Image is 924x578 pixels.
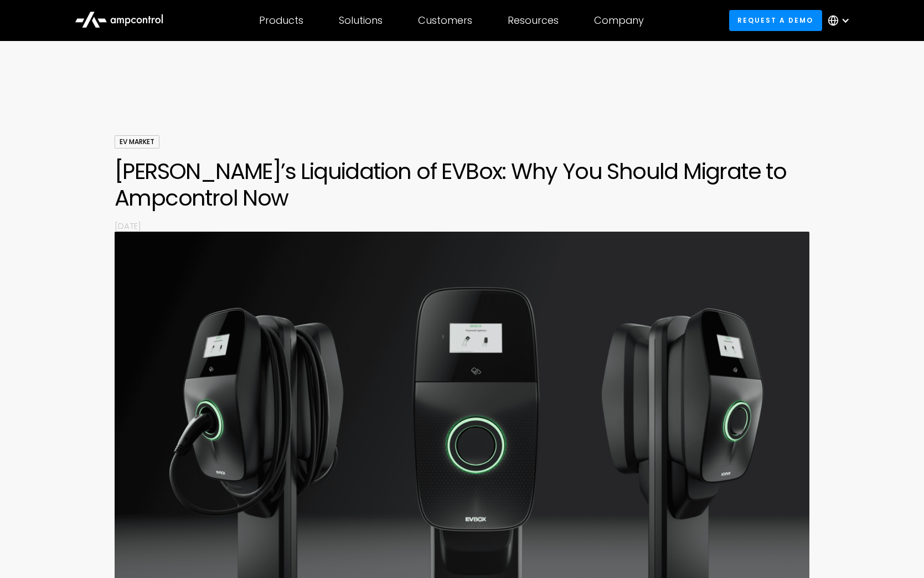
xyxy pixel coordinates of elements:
div: Solutions [339,14,383,27]
div: Products [259,14,303,27]
div: Resources [508,14,559,27]
div: Company [594,14,644,27]
div: Customers [418,14,472,27]
p: [DATE] [115,220,809,232]
div: EV Market [115,135,159,149]
h1: [PERSON_NAME]’s Liquidation of EVBox: Why You Should Migrate to Ampcontrol Now [115,158,809,211]
a: Request a demo [729,10,822,30]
